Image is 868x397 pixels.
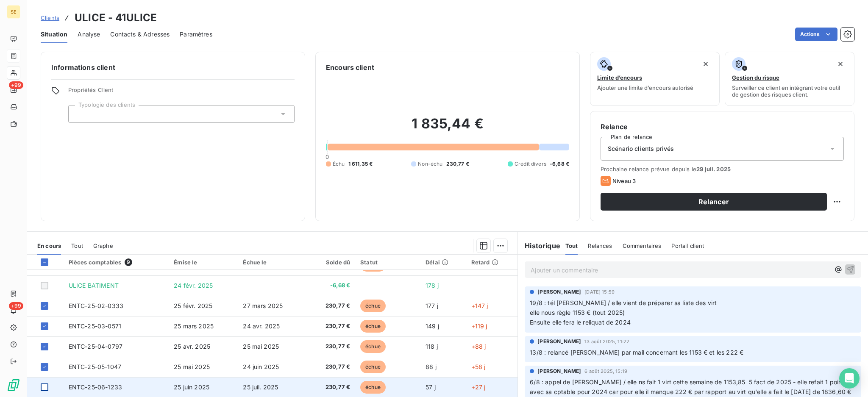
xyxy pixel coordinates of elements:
span: 230,77 € [312,342,351,351]
span: [PERSON_NAME] [537,367,581,375]
a: +99 [7,83,20,97]
span: 19/8 : tél [PERSON_NAME] / elle vient de préparer sa liste des virt elle nous règle 1153 € (tout ... [530,299,717,326]
span: échue [360,320,386,333]
span: 25 juin 2025 [174,383,209,391]
span: Ajouter une limite d’encours autorisé [597,84,693,91]
span: 230,77 € [312,302,351,310]
span: +88 j [471,343,486,350]
span: Situation [41,30,67,39]
span: ULICE BATIMENT [69,282,119,289]
span: +147 j [471,302,488,309]
div: Open Intercom Messenger [839,368,860,389]
span: +99 [9,81,23,89]
span: 88 j [426,363,437,370]
button: Gestion du risqueSurveiller ce client en intégrant votre outil de gestion des risques client. [725,52,854,106]
span: Tout [565,242,578,249]
span: ENTC-25-06-1233 [69,383,122,391]
span: 24 févr. 2025 [174,282,213,289]
h6: Encours client [326,62,374,72]
span: [DATE] 15:59 [584,289,615,294]
span: +27 j [471,383,486,391]
span: Gestion du risque [732,74,779,81]
span: 118 j [426,343,438,350]
h3: ULICE - 41ULICE [75,10,157,25]
span: [PERSON_NAME] [537,288,581,296]
span: 230,77 € [312,383,351,391]
span: 29 juil. 2025 [696,166,731,172]
span: Clients [41,14,59,21]
span: Portail client [671,242,704,249]
span: 13/8 : relancé [PERSON_NAME] par mail concernant les 1153 € et les 222 € [530,349,743,356]
button: Relancer [601,193,827,211]
div: Délai [426,259,461,266]
span: 25 mai 2025 [243,343,279,350]
div: Pièces comptables [69,258,164,266]
span: 27 mars 2025 [243,302,283,309]
span: Contacts & Adresses [110,30,170,39]
span: Commentaires [623,242,662,249]
span: Graphe [93,242,113,249]
span: 1 611,35 € [348,160,373,168]
span: Relances [588,242,612,249]
span: +99 [9,302,23,310]
a: Clients [41,14,59,22]
div: Échue le [243,259,302,266]
h6: Historique [518,241,560,251]
span: Analyse [78,30,100,39]
span: 25 mai 2025 [174,363,210,370]
img: Logo LeanPay [7,378,20,392]
h6: Informations client [51,62,295,72]
span: 25 juil. 2025 [243,383,278,391]
span: Crédit divers [515,160,546,168]
span: 178 j [426,282,439,289]
span: 9 [125,258,132,266]
span: 24 avr. 2025 [243,322,280,330]
button: Limite d’encoursAjouter une limite d’encours autorisé [590,52,720,106]
span: -6,68 € [312,281,351,290]
div: Retard [471,259,513,266]
span: 25 mars 2025 [174,322,214,330]
span: 0 [325,153,329,160]
span: 13 août 2025, 11:22 [584,339,629,344]
span: Échu [333,160,345,168]
span: 24 juin 2025 [243,363,279,370]
span: Propriétés Client [68,86,295,98]
span: 149 j [426,322,439,330]
span: 6 août 2025, 15:19 [584,369,627,374]
span: échue [360,300,386,312]
span: -6,68 € [550,160,569,168]
div: Solde dû [312,259,351,266]
div: SE [7,5,20,19]
span: +58 j [471,363,486,370]
span: Prochaine relance prévue depuis le [601,166,844,172]
span: 230,77 € [312,363,351,371]
span: 177 j [426,302,438,309]
span: ENTC-25-04-0797 [69,343,122,350]
h6: Relance [601,122,844,132]
span: Paramètres [180,30,212,39]
span: ENTC-25-05-1047 [69,363,121,370]
span: Scénario clients privés [608,144,674,153]
span: 57 j [426,383,436,391]
span: 230,77 € [446,160,469,168]
h2: 1 835,44 € [326,115,569,141]
span: ENTC-25-03-0571 [69,322,121,330]
span: échue [360,361,386,373]
span: 230,77 € [312,322,351,330]
span: échue [360,340,386,353]
span: 25 févr. 2025 [174,302,212,309]
span: +119 j [471,322,487,330]
span: 25 avr. 2025 [174,343,210,350]
div: Émise le [174,259,233,266]
span: En cours [37,242,61,249]
span: [PERSON_NAME] [537,338,581,345]
input: Ajouter une valeur [75,110,82,118]
button: Actions [795,28,837,41]
span: Non-échu [418,160,442,168]
span: échue [360,381,386,394]
span: Niveau 3 [612,178,636,184]
span: Surveiller ce client en intégrant votre outil de gestion des risques client. [732,84,847,98]
span: Limite d’encours [597,74,642,81]
div: Statut [360,259,415,266]
span: Tout [71,242,83,249]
